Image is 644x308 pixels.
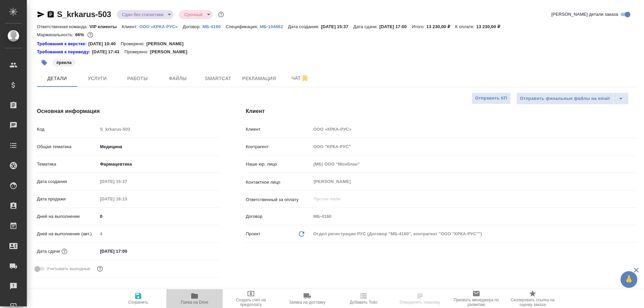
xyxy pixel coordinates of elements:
[311,211,637,221] input: Пустое поле
[551,11,618,18] span: [PERSON_NAME] детали заказа
[117,10,174,19] div: Сдан без статистики
[246,107,637,115] h4: Клиент
[124,49,150,55] p: Проверено:
[399,300,440,305] span: Определить тематику
[311,142,637,151] input: Пустое поле
[98,229,219,239] input: Пустое поле
[621,271,637,288] button: 🙏
[37,126,98,133] p: Код
[37,196,98,202] p: Дата продажи
[354,24,379,29] p: Дата сдачи:
[37,231,98,237] p: Дней на выполнение (авт.)
[246,196,311,203] p: Ответственный за оплату
[452,298,500,307] span: Призвать менеджера по развитию
[37,10,45,18] button: Скопировать ссылку для ЯМессенджера
[246,179,311,186] p: Контактное лицо
[37,24,90,29] p: Ответственная команда:
[242,74,276,83] span: Рекламация
[81,74,113,83] span: Услуги
[37,41,88,47] div: Нажми, чтобы открыть папку с инструкцией
[260,23,288,29] a: МБ-104662
[47,265,91,272] span: Учитывать выходные
[301,74,309,82] svg: Отписаться
[56,59,71,66] p: #рекла
[246,126,311,133] p: Клиент
[52,59,76,65] span: рекла
[284,74,316,82] span: Чат
[246,213,311,220] p: Договор
[313,195,621,203] input: Пустое поле
[226,24,260,29] p: Спецификация:
[246,231,261,237] p: Проект
[37,55,52,70] button: Добавить тэг
[335,289,392,308] button: Добавить Todo
[508,298,557,307] span: Скопировать ссылку на оценку заказа
[98,246,156,256] input: ✎ Введи что-нибудь
[37,49,92,55] div: Нажми, чтобы открыть папку с инструкцией
[472,93,511,104] button: Отправить КП
[516,93,613,105] button: Отправить финальные файлы на email
[96,264,104,273] button: Выбери, если сб и вс нужно считать рабочими днями для выполнения заказа.
[217,10,225,19] button: Доп статусы указывают на важность/срочность заказа
[37,41,88,47] a: Требования к верстке:
[98,211,219,221] input: ✎ Введи что-нибудь
[37,49,92,55] a: Требования к переводу:
[37,107,219,115] h4: Основная информация
[203,24,226,29] p: МБ-4160
[392,289,448,308] button: Определить тематику
[86,30,95,39] button: 3743.55 RUB;
[57,10,111,19] a: S_krkarus-503
[120,12,166,17] button: Сдан без статистики
[182,12,204,17] button: Срочный
[139,24,183,29] p: ООО «КРКА-РУС»
[179,10,212,19] div: Сдан без статистики
[98,159,219,170] div: Фармацевтика
[288,24,321,29] p: Дата создания:
[146,41,189,47] p: [PERSON_NAME]
[92,49,124,55] p: [DATE] 17:43
[311,228,637,240] div: Отдел регистрации РУС (Договор "МБ-4160", контрагент "ООО "КРКА-РУС"")
[520,95,610,103] span: Отправить финальные файлы на email
[90,24,122,29] p: VIP клиенты
[41,74,73,83] span: Детали
[623,272,635,287] span: 🙏
[475,95,507,102] span: Отправить КП
[246,161,311,168] p: Наше юр. лицо
[37,161,98,168] p: Тематика
[181,300,208,305] span: Папка на Drive
[37,213,98,220] p: Дней на выполнение
[98,194,156,204] input: Пустое поле
[223,289,279,308] button: Создать счет на предоплату
[311,159,637,169] input: Пустое поле
[75,32,86,37] p: 66%
[37,32,75,37] p: Маржинальность:
[246,143,311,150] p: Контрагент
[289,300,325,305] span: Заявка на доставку
[88,41,121,47] p: [DATE] 10:40
[128,300,148,305] span: Сохранить
[279,289,335,308] button: Заявка на доставку
[122,24,139,29] p: Клиент:
[110,289,166,308] button: Сохранить
[412,24,426,29] p: Итого:
[121,41,147,47] p: Проверено:
[98,141,219,152] div: Медицина
[448,289,504,308] button: Призвать менеджера по развитию
[60,247,69,256] button: Если добавить услуги и заполнить их объемом, то дата рассчитается автоматически
[162,74,194,83] span: Файлы
[121,74,154,83] span: Работы
[516,93,629,105] div: split button
[227,298,275,307] span: Создать счет на предоплату
[47,10,55,18] button: Скопировать ссылку
[476,24,505,29] p: 13 230,00 ₽
[166,289,223,308] button: Папка на Drive
[98,177,156,186] input: Пустое поле
[350,300,377,305] span: Добавить Todo
[139,23,183,29] a: ООО «КРКА-РУС»
[202,74,234,83] span: Smartcat
[311,124,637,134] input: Пустое поле
[98,124,219,134] input: Пустое поле
[379,24,412,29] p: [DATE] 17:00
[37,143,98,150] p: Общая тематика
[260,24,288,29] p: МБ-104662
